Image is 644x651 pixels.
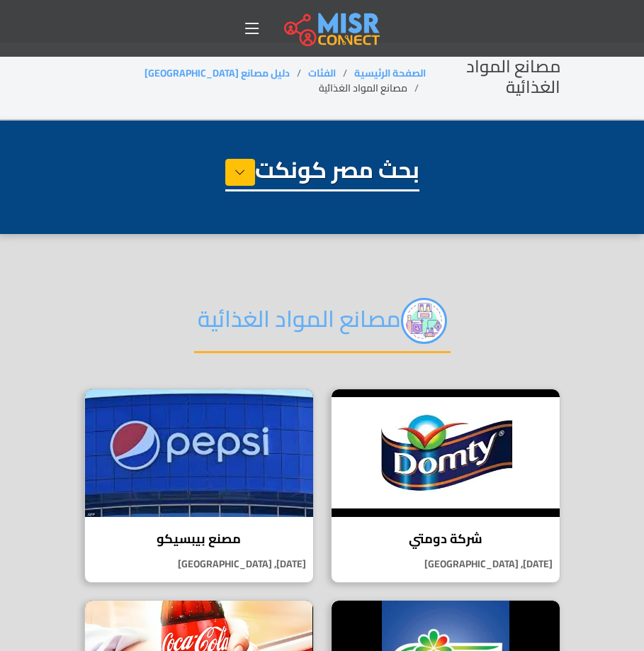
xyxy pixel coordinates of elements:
h2: مصانع المواد الغذائية [194,298,451,353]
img: شركة دومتي [332,389,560,517]
a: مصنع بيبسيكو مصنع بيبسيكو [DATE], [GEOGRAPHIC_DATA] [76,389,322,584]
img: مصنع بيبسيكو [85,389,313,517]
h4: مصنع بيبسيكو [96,531,303,547]
h2: مصانع المواد الغذائية [426,57,560,98]
p: [DATE], [GEOGRAPHIC_DATA] [85,557,313,572]
h4: شركة دومتي [342,531,549,547]
li: مصانع المواد الغذائية [319,81,426,96]
img: PPC0wiV957oFNXL6SBe2.webp [401,298,447,344]
a: الصفحة الرئيسية [354,64,426,82]
a: شركة دومتي شركة دومتي [DATE], [GEOGRAPHIC_DATA] [322,389,569,584]
a: دليل مصانع [GEOGRAPHIC_DATA] [145,64,290,82]
a: الفئات [308,64,336,82]
img: main.misr_connect [284,11,379,46]
p: [DATE], [GEOGRAPHIC_DATA] [332,557,560,572]
h1: بحث مصر كونكت [225,156,419,191]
